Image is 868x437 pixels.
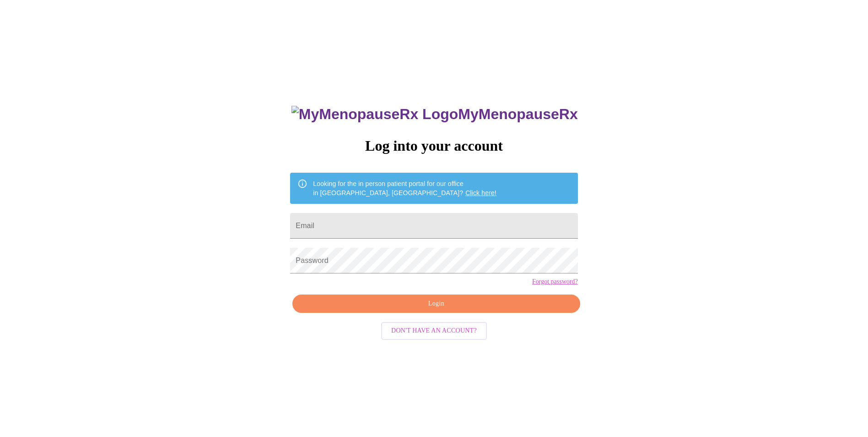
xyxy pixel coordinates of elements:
img: MyMenopauseRx Logo [291,106,458,123]
a: Don't have an account? [379,326,489,334]
h3: MyMenopauseRx [291,106,578,123]
span: Don't have an account? [391,325,477,337]
div: Looking for the in person patient portal for our office in [GEOGRAPHIC_DATA], [GEOGRAPHIC_DATA]? [313,175,496,201]
a: Forgot password? [532,278,578,285]
span: Login [303,298,569,310]
h3: Log into your account [290,137,577,154]
button: Login [292,295,580,313]
a: Click here! [465,189,496,197]
button: Don't have an account? [381,322,487,340]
